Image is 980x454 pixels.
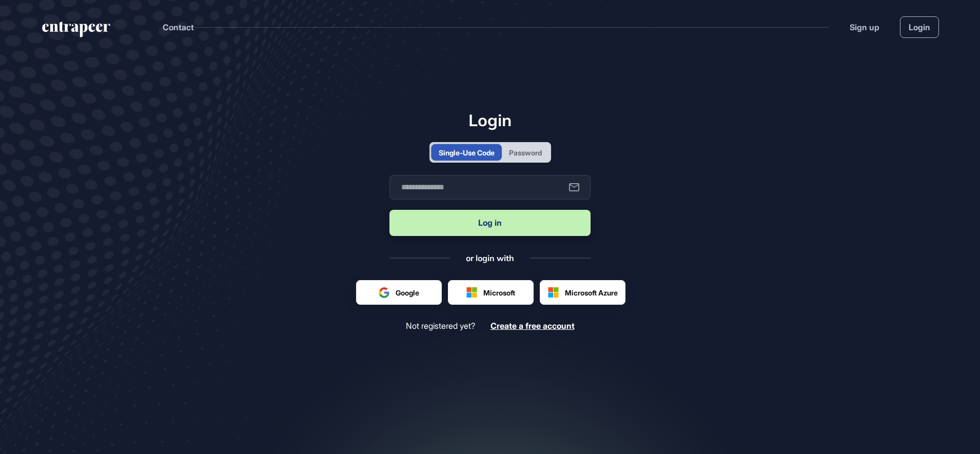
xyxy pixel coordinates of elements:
[509,147,542,158] div: Password
[41,22,111,41] a: entrapeer-logo
[439,147,495,158] div: Single-Use Code
[163,21,194,34] button: Contact
[491,321,575,331] span: Create a free account
[850,21,879,33] a: Sign up
[466,252,514,264] div: or login with
[491,321,575,331] a: Create a free account
[900,16,939,38] a: Login
[389,110,591,130] h1: Login
[389,210,591,236] button: Log in
[406,321,475,331] span: Not registered yet?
